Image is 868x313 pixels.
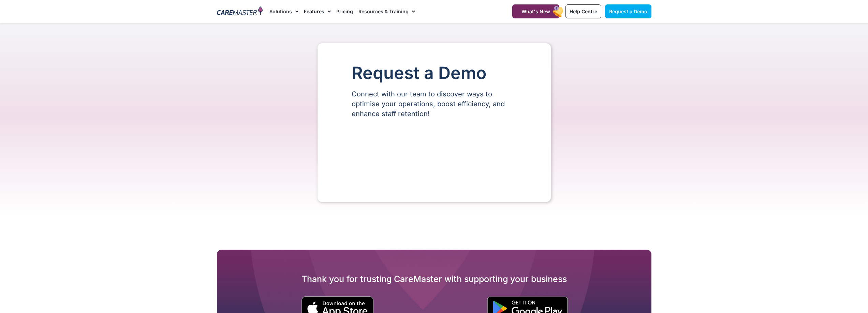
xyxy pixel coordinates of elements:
[609,9,647,14] span: Request a Demo
[565,4,601,18] a: Help Centre
[352,130,517,182] iframe: Form 0
[605,4,651,18] a: Request a Demo
[352,89,517,119] p: Connect with our team to discover ways to optimise your operations, boost efficiency, and enhance...
[521,9,550,14] span: What's New
[512,4,559,18] a: What's New
[217,6,263,17] img: CareMaster Logo
[570,9,597,14] span: Help Centre
[352,64,517,82] h1: Request a Demo
[217,273,651,284] h2: Thank you for trusting CareMaster with supporting your business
